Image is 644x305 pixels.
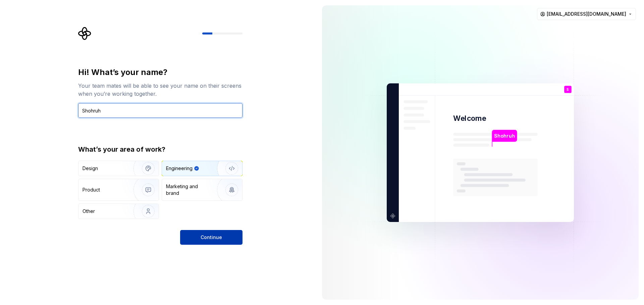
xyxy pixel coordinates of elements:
div: Engineering [166,165,193,172]
p: Shohruh [494,132,515,139]
div: Design [83,165,98,172]
p: Welcome [453,113,486,123]
span: [EMAIL_ADDRESS][DOMAIN_NAME] [547,11,626,17]
input: Han Solo [78,103,243,118]
div: Your team mates will be able to see your name on their screens when you’re working together. [78,82,243,98]
div: Hi! What’s your name? [78,67,243,78]
span: Continue [201,234,222,241]
div: Other [83,208,95,215]
div: What’s your area of work? [78,145,243,154]
button: Continue [180,230,243,245]
div: Product [83,186,100,193]
button: [EMAIL_ADDRESS][DOMAIN_NAME] [537,8,636,20]
svg: Supernova Logo [78,27,92,40]
p: S [567,87,569,91]
div: Marketing and brand [166,183,211,197]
